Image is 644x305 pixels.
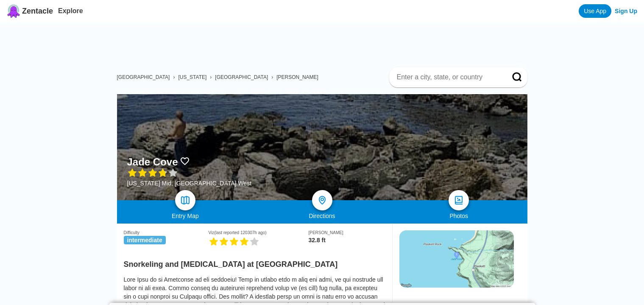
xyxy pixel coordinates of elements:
input: Enter a city, state, or country [396,73,500,81]
iframe: Advertisement [124,22,527,60]
img: staticmap [399,230,514,288]
div: Photos [390,213,527,219]
img: directions [317,195,327,205]
a: map [175,190,195,210]
div: Entry Map [117,213,254,219]
span: › [271,74,273,80]
h2: Snorkeling and [MEDICAL_DATA] at [GEOGRAPHIC_DATA] [124,255,385,269]
h1: Jade Cove [127,156,178,168]
div: Difficulty [124,230,209,235]
span: intermediate [124,236,166,244]
a: Use App [579,4,611,18]
img: Zentacle logo [7,4,20,18]
span: › [210,74,212,80]
span: › [173,74,175,80]
img: map [180,195,190,205]
a: [GEOGRAPHIC_DATA] [215,74,268,80]
a: Explore [58,7,83,14]
a: [US_STATE] [178,74,206,80]
div: [PERSON_NAME] [308,230,385,235]
img: photos [454,195,464,205]
a: Sign Up [615,8,637,14]
a: photos [449,190,469,210]
a: directions [312,190,332,210]
a: [GEOGRAPHIC_DATA] [117,74,170,80]
span: Zentacle [22,7,53,16]
div: 32.8 ft [308,237,385,243]
div: Directions [254,213,390,219]
a: Zentacle logoZentacle [7,4,53,18]
div: Viz (last reported 120307h ago) [209,230,309,235]
a: [PERSON_NAME] [276,74,318,80]
div: [US_STATE] Mid, [GEOGRAPHIC_DATA] West [127,180,252,187]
